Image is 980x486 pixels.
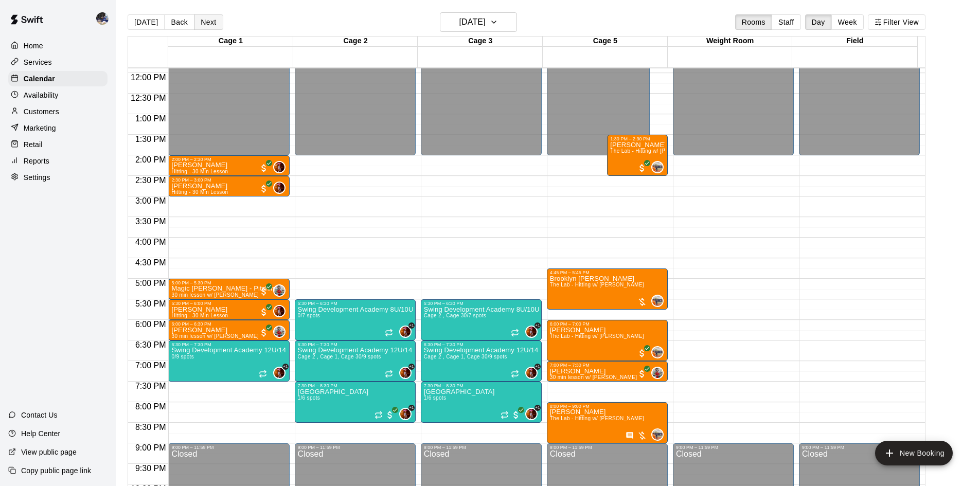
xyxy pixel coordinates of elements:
p: Availability [24,90,59,100]
p: Home [24,41,43,51]
div: Kaitlyn Lim [273,367,286,379]
div: Kylie Chung [273,326,286,338]
button: add [875,441,953,465]
span: All customers have paid [637,348,647,358]
span: 4:30 PM [133,258,169,267]
span: Kaitlyn Lim & 1 other [529,367,538,379]
span: 1/6 spots filled [298,395,320,401]
div: Kaitlyn Lim [399,326,412,338]
img: Kaitlyn Lim [400,368,411,378]
a: Retail [8,137,108,152]
a: Reports [8,153,108,169]
div: Marketing [8,120,108,136]
span: Hitting - 30 Min Lesson [171,313,228,318]
div: 7:30 PM – 8:30 PM: Swing Development Academy High School [421,382,542,423]
a: Customers [8,104,108,119]
img: Kailee Powell [652,296,663,306]
span: 7:00 PM [133,361,169,370]
div: Settings [8,170,108,185]
span: 30 min lesson w/ [PERSON_NAME] [550,374,637,380]
div: 7:30 PM – 8:30 PM: Swing Development Academy High School [295,382,416,423]
div: 1:30 PM – 2:30 PM [610,136,665,141]
span: Kailee Powell [655,161,664,173]
span: Kaitlyn Lim [277,161,286,173]
span: All customers have paid [385,410,395,420]
p: Services [24,57,52,67]
span: Hitting - 30 Min Lesson [171,169,228,174]
h6: [DATE] [459,15,486,29]
span: 9:30 PM [133,464,169,473]
div: 5:30 PM – 6:00 PM [171,301,286,306]
span: Kaitlyn Lim & 1 other [403,367,412,379]
div: Weight Room [668,37,793,46]
div: 7:30 PM – 8:30 PM [298,383,413,388]
span: 9:00 PM [133,443,169,452]
div: 6:00 PM – 7:00 PM: The Lab - Hitting w/ Kailee Powell [547,320,668,361]
a: Home [8,38,108,53]
span: 5:00 PM [133,279,169,287]
div: Kaitlyn Lim [525,367,538,379]
span: 6:00 PM [133,320,169,329]
span: Kaitlyn Lim & 1 other [529,326,538,338]
span: 2:30 PM [133,176,169,185]
div: 6:30 PM – 7:30 PM: Swing Development Academy 12U/14U [421,340,542,382]
span: 1:30 PM [133,135,169,143]
span: Kylie Chung [277,326,286,338]
span: Recurring event [259,370,267,378]
p: Help Center [21,428,60,439]
span: Recurring event [511,370,519,378]
div: 9:00 PM – 11:59 PM [298,445,413,450]
span: Kylie Chung [277,284,286,297]
span: Hitting - 30 Min Lesson [171,189,228,195]
span: 8:00 PM [133,402,169,411]
span: Cage 2 , Cage 1, Cage 3 [298,354,359,359]
span: 7:30 PM [133,382,169,390]
img: Kailee Powell [652,429,663,440]
button: Rooms [735,14,772,30]
img: Kaitlyn Lim [526,327,537,337]
span: +1 [534,364,541,370]
span: 30 min lesson w/ [PERSON_NAME] [171,292,259,298]
div: 7:00 PM – 7:30 PM [550,363,665,368]
span: All customers have paid [259,286,269,297]
div: Kaitlyn Lim [273,161,286,173]
span: All customers have paid [259,307,269,317]
span: The Lab - Hitting w/ [PERSON_NAME] [550,333,644,339]
div: Field [792,37,917,46]
span: Kailee Powell [655,346,664,358]
div: 2:00 PM – 2:30 PM [171,157,286,162]
button: Week [831,14,864,30]
a: Services [8,55,108,70]
span: Cage 2 , Cage 3 [424,313,464,318]
span: +1 [408,364,415,370]
span: All customers have paid [637,163,647,173]
button: Staff [772,14,801,30]
div: 5:00 PM – 5:30 PM: Magic Tuso - Pitching [168,279,289,299]
span: +1 [408,405,415,411]
span: Kaitlyn Lim & 1 other [403,408,412,420]
span: Kaitlyn Lim & 1 other [529,408,538,420]
div: Kaitlyn Lim [525,408,538,420]
span: 0/9 spots filled [359,354,381,359]
div: Kailee Powell [651,428,664,441]
button: Day [805,14,832,30]
p: Copy public page link [21,465,91,476]
span: 0/9 spots filled [171,354,194,359]
div: 6:30 PM – 7:30 PM: Swing Development Academy 12U/14U [295,340,416,382]
p: Customers [24,106,59,117]
span: 30 min lesson w/ [PERSON_NAME] [171,333,259,339]
span: Recurring event [385,370,393,378]
img: Kaitlyn Lim [274,368,284,378]
img: Kylie Chung [274,327,284,337]
div: Availability [8,87,108,103]
div: 9:00 PM – 11:59 PM [424,445,539,450]
a: Calendar [8,71,108,86]
div: 5:00 PM – 5:30 PM [171,280,286,285]
div: 6:00 PM – 7:00 PM [550,321,665,327]
p: Calendar [24,74,55,84]
div: 8:00 PM – 9:00 PM: The Lab - Hitting w/ Kailee Powell [547,402,668,443]
p: Retail [24,139,43,150]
